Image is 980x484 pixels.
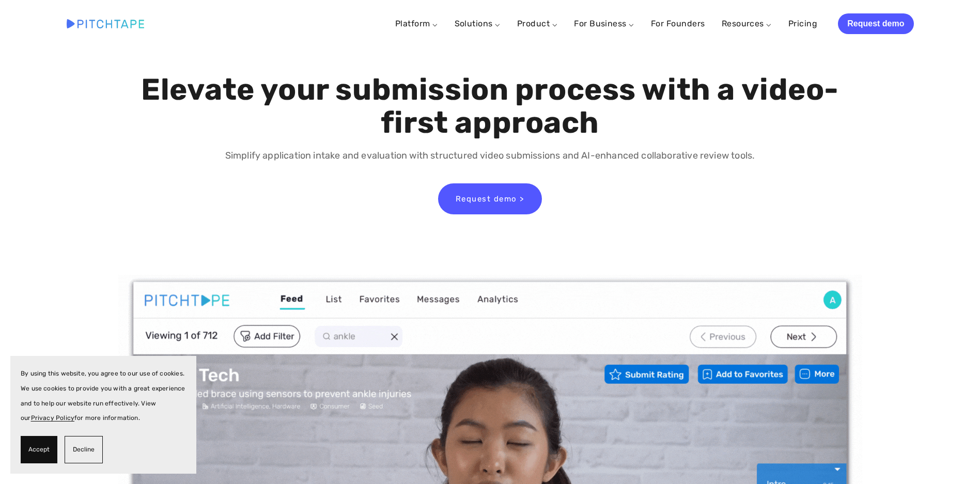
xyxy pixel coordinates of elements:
[722,19,772,28] a: Resources ⌵
[788,14,817,33] a: Pricing
[517,19,557,28] a: Product ⌵
[651,14,705,33] a: For Founders
[21,366,186,426] p: By using this website, you agree to our use of cookies. We use cookies to provide you with a grea...
[28,442,50,457] span: Accept
[838,13,913,34] a: Request demo
[455,19,501,28] a: Solutions ⌵
[438,183,542,214] a: Request demo >
[65,436,103,463] button: Decline
[138,148,842,163] p: Simplify application intake and evaluation with structured video submissions and AI-enhanced coll...
[10,356,196,474] section: Cookie banner
[31,414,75,421] a: Privacy Policy
[67,19,144,28] img: Pitchtape | Video Submission Management Software
[395,19,438,28] a: Platform ⌵
[21,436,57,463] button: Accept
[138,73,842,139] h1: Elevate your submission process with a video-first approach
[73,442,95,457] span: Decline
[574,19,634,28] a: For Business ⌵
